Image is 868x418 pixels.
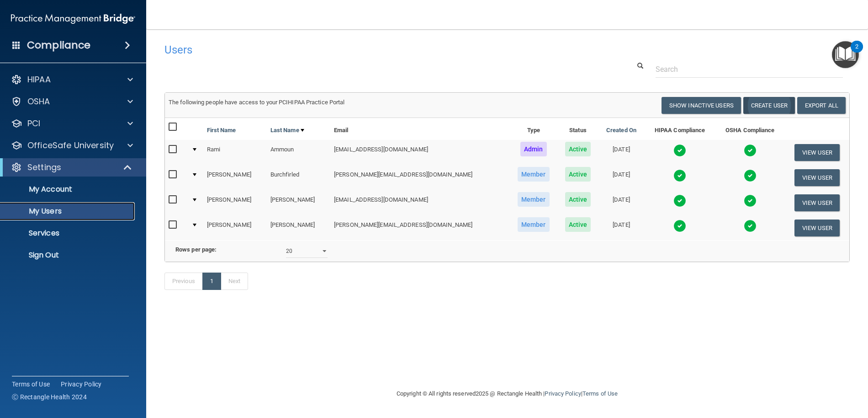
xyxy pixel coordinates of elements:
iframe: Drift Widget Chat Controller [710,353,857,390]
p: My Users [6,207,131,216]
span: Active [565,192,591,207]
p: Settings [27,162,61,173]
p: My Account [6,185,131,194]
p: HIPAA [27,74,51,85]
h4: Compliance [27,39,90,52]
button: View User [794,194,840,211]
a: Terms of Use [582,390,618,397]
td: [PERSON_NAME][EMAIL_ADDRESS][DOMAIN_NAME] [330,165,509,190]
td: [DATE] [598,165,645,190]
input: Search [656,61,843,78]
p: OfficeSafe University [27,140,114,151]
button: View User [794,144,840,161]
a: Previous [164,273,203,290]
td: [DATE] [598,215,645,240]
img: tick.e7d51cea.svg [673,220,686,232]
div: Copyright © All rights reserved 2025 @ Rectangle Health | | [340,379,674,408]
td: Ammoun [267,140,330,165]
td: [PERSON_NAME] [203,165,267,190]
a: OfficeSafe University [11,140,133,151]
td: [EMAIL_ADDRESS][DOMAIN_NAME] [330,190,509,215]
td: [DATE] [598,190,645,215]
img: tick.e7d51cea.svg [673,194,686,207]
span: Active [565,142,591,156]
span: Admin [520,142,547,156]
a: OSHA [11,96,133,107]
img: tick.e7d51cea.svg [744,144,757,157]
span: Active [565,167,591,182]
b: Rows per page: [175,246,217,253]
div: 2 [855,47,858,59]
td: [EMAIL_ADDRESS][DOMAIN_NAME] [330,140,509,165]
span: The following people have access to your PCIHIPAA Practice Portal [169,99,345,106]
a: Privacy Policy [545,390,581,397]
button: Create User [743,97,795,114]
td: [DATE] [598,140,645,165]
a: Privacy Policy [61,380,102,389]
button: Show Inactive Users [662,97,741,114]
td: [PERSON_NAME] [203,215,267,240]
a: Last Name [270,125,304,136]
p: OSHA [27,96,50,107]
td: [PERSON_NAME] [267,190,330,215]
img: tick.e7d51cea.svg [744,194,757,207]
th: Type [509,118,557,140]
img: tick.e7d51cea.svg [673,144,686,157]
td: [PERSON_NAME] [267,215,330,240]
p: Sign Out [6,251,131,260]
img: tick.e7d51cea.svg [744,169,757,182]
span: Active [565,217,591,232]
img: PMB logo [11,10,135,28]
p: PCI [27,118,40,129]
span: Ⓒ Rectangle Health 2024 [12,392,87,402]
a: 1 [202,273,221,290]
a: First Name [207,125,236,136]
a: Created On [606,125,636,136]
th: Status [557,118,598,140]
img: tick.e7d51cea.svg [744,220,757,232]
th: Email [330,118,509,140]
a: Export All [797,97,846,114]
td: [PERSON_NAME][EMAIL_ADDRESS][DOMAIN_NAME] [330,215,509,240]
p: Services [6,229,131,238]
td: Burchfirled [267,165,330,190]
span: Member [518,217,550,232]
a: Next [221,273,248,290]
span: Member [518,167,550,182]
a: Terms of Use [12,380,50,389]
button: View User [794,169,840,186]
img: tick.e7d51cea.svg [673,169,686,182]
span: Member [518,192,550,207]
td: Rami [203,140,267,165]
th: HIPAA Compliance [644,118,715,140]
a: HIPAA [11,74,133,85]
a: Settings [11,162,132,173]
th: OSHA Compliance [715,118,785,140]
button: View User [794,220,840,236]
a: PCI [11,118,133,129]
button: Open Resource Center, 2 new notifications [832,41,859,68]
h4: Users [164,44,559,56]
td: [PERSON_NAME] [203,190,267,215]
